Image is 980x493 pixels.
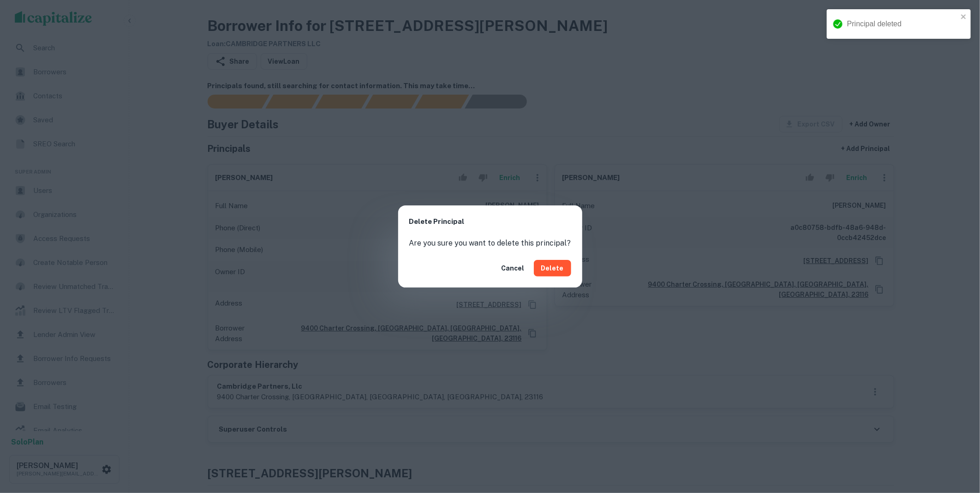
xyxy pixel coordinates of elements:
iframe: Chat Widget [934,419,980,463]
button: Cancel [498,260,528,277]
button: Delete [534,260,571,277]
div: Principal deleted [847,18,958,30]
button: close [961,13,967,22]
p: Are you sure you want to delete this principal? [409,238,571,249]
h2: Delete Principal [398,205,582,238]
